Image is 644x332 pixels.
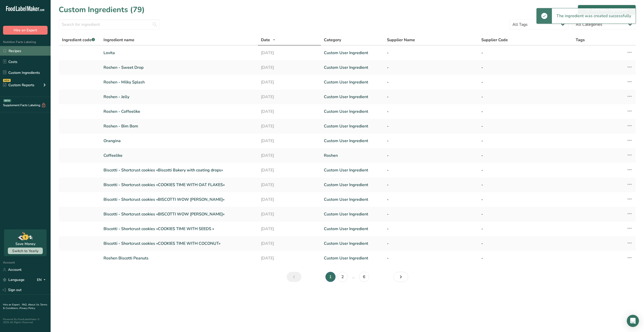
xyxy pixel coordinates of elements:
[3,79,11,82] div: NEW
[261,226,318,232] a: [DATE]
[481,167,570,173] a: -
[261,138,318,144] a: [DATE]
[324,108,381,115] a: Custom User Ingredient
[261,255,318,261] a: [DATE]
[103,37,134,43] span: Ingredient name
[103,108,255,115] a: Roshen - Coffeelike
[261,182,318,188] a: [DATE]
[103,182,255,188] a: Biscotti - Shortcrust cookies «COOKIES TIME WITH OAT FLAKES»
[481,182,570,188] a: -
[387,108,475,115] a: -
[324,167,381,173] a: Custom User Ingredient
[481,108,570,115] a: -
[324,211,381,217] a: Custom User Ingredient
[261,37,270,43] span: Date
[22,303,28,306] a: FAQ .
[481,64,570,71] a: -
[324,64,381,71] a: Custom User Ingredient
[15,241,35,247] div: Save Money
[12,249,38,253] span: Switch to Yearly
[481,211,570,217] a: -
[103,94,255,100] a: Roshen - Jelly
[103,211,255,217] a: Biscotti - Shortcrust cookies «BISCOTTI WOW [PERSON_NAME]»
[261,64,318,71] a: [DATE]
[3,303,21,306] a: Hire an Expert .
[324,240,381,247] a: Custom User Ingredient
[324,138,381,144] a: Custom User Ingredient
[324,255,381,261] a: Custom User Ingredient
[103,50,255,56] a: Lovita
[481,37,508,43] span: Supplier Code
[324,182,381,188] a: Custom User Ingredient
[3,318,48,324] div: Powered By FoodLabelMaker © 2025 All Rights Reserved
[103,226,255,232] a: Biscotti - Shortcrust cookies «COOKIES TIME WITH SEEDS »
[103,79,255,85] a: Roshen - Milky Splash
[324,37,341,43] span: Category
[103,196,255,203] a: Biscotti - Shortcrust cookies «BISCOTTI WOW [PERSON_NAME]»
[103,152,255,159] a: Coffeelike
[103,255,255,261] a: Roshen Biscotti Peanuts
[387,152,475,159] a: -
[37,277,48,283] div: EN
[103,138,255,144] a: Orangina
[481,255,570,261] a: -
[324,79,381,85] a: Custom User Ingredient
[8,248,43,254] button: Switch to Yearly
[387,255,475,261] a: -
[387,211,475,217] a: -
[3,303,47,310] a: Terms & Conditions .
[387,79,475,85] a: -
[3,275,25,284] a: Language
[261,94,318,100] a: [DATE]
[261,152,318,159] a: [DATE]
[62,37,95,43] span: Ingredient code
[261,196,318,203] a: [DATE]
[387,64,475,71] a: -
[359,272,369,282] a: Page 6.
[324,50,381,56] a: Custom User Ingredient
[103,240,255,247] a: Biscotti - Shortcrust cookies «COOKIES TIME WITH COCONUT»
[261,167,318,173] a: [DATE]
[481,79,570,85] a: -
[261,79,318,85] a: [DATE]
[627,315,639,327] div: Open Intercom Messenger
[481,94,570,100] a: -
[481,123,570,129] a: -
[481,138,570,144] a: -
[287,272,301,282] a: Previous
[19,306,35,310] a: Privacy Policy
[261,123,318,129] a: [DATE]
[387,94,475,100] a: -
[481,196,570,203] a: -
[387,196,475,203] a: -
[387,226,475,232] a: -
[324,226,381,232] a: Custom User Ingredient
[387,50,475,56] a: -
[103,123,255,129] a: Roshen - Bim Bom
[338,272,348,282] a: Page 2.
[578,5,636,15] button: Add new ingredient
[261,108,318,115] a: [DATE]
[3,26,48,35] button: Hire an Expert
[59,19,160,30] input: Search for ingredient
[324,94,381,100] a: Custom User Ingredient
[3,82,34,88] div: Custom Reports
[324,123,381,129] a: Custom User Ingredient
[59,4,145,15] h1: Custom Ingredients (79)
[324,152,381,159] a: Roshen
[28,303,40,306] a: About Us .
[552,8,636,24] div: The ingredient was created successfully
[393,272,408,282] a: Next
[387,182,475,188] a: -
[324,196,381,203] a: Custom User Ingredient
[261,50,318,56] a: [DATE]
[586,7,628,13] div: Add new ingredient
[481,152,570,159] a: -
[576,37,585,43] span: Tags
[481,50,570,56] a: -
[387,167,475,173] a: -
[387,240,475,247] a: -
[261,240,318,247] a: [DATE]
[387,123,475,129] a: -
[481,240,570,247] a: -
